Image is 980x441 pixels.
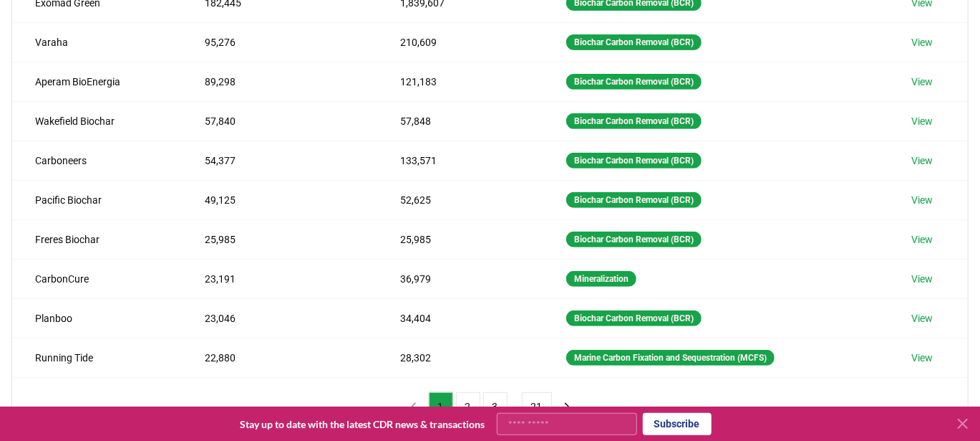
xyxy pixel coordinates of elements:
[566,232,702,247] div: Biochar Carbon Removal (BCR)
[12,219,182,259] td: Freres Biochar
[12,180,182,219] td: Pacific Biochar
[182,180,377,219] td: 49,125
[566,192,702,208] div: Biochar Carbon Removal (BCR)
[182,141,377,180] td: 54,377
[182,219,377,259] td: 25,985
[911,114,933,128] a: View
[911,351,933,365] a: View
[555,392,579,421] button: next page
[377,141,543,180] td: 133,571
[911,193,933,207] a: View
[182,62,377,101] td: 89,298
[12,62,182,101] td: Aperam BioEnergia
[377,338,543,377] td: 28,302
[12,259,182,298] td: CarbonCure
[377,62,543,101] td: 121,183
[182,338,377,377] td: 22,880
[182,298,377,338] td: 23,046
[12,22,182,62] td: Varaha
[182,22,377,62] td: 95,276
[377,219,543,259] td: 25,985
[377,180,543,219] td: 52,625
[911,35,933,49] a: View
[12,298,182,338] td: Planboo
[12,338,182,377] td: Running Tide
[566,153,702,169] div: Biochar Carbon Removal (BCR)
[483,392,508,421] button: 3
[429,392,453,421] button: 1
[377,22,543,62] td: 210,609
[911,272,933,286] a: View
[911,311,933,326] a: View
[456,392,480,421] button: 2
[566,350,775,366] div: Marine Carbon Fixation and Sequestration (MCFS)
[12,101,182,141] td: Wakefield Biochar
[182,101,377,141] td: 57,840
[911,232,933,247] a: View
[377,259,543,298] td: 36,979
[182,259,377,298] td: 23,191
[911,153,933,168] a: View
[566,74,702,90] div: Biochar Carbon Removal (BCR)
[510,398,519,415] li: ...
[12,141,182,180] td: Carboneers
[911,75,933,89] a: View
[522,392,552,421] button: 21
[566,113,702,129] div: Biochar Carbon Removal (BCR)
[566,34,702,50] div: Biochar Carbon Removal (BCR)
[566,310,702,326] div: Biochar Carbon Removal (BCR)
[377,298,543,338] td: 34,404
[377,101,543,141] td: 57,848
[566,271,636,287] div: Mineralization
